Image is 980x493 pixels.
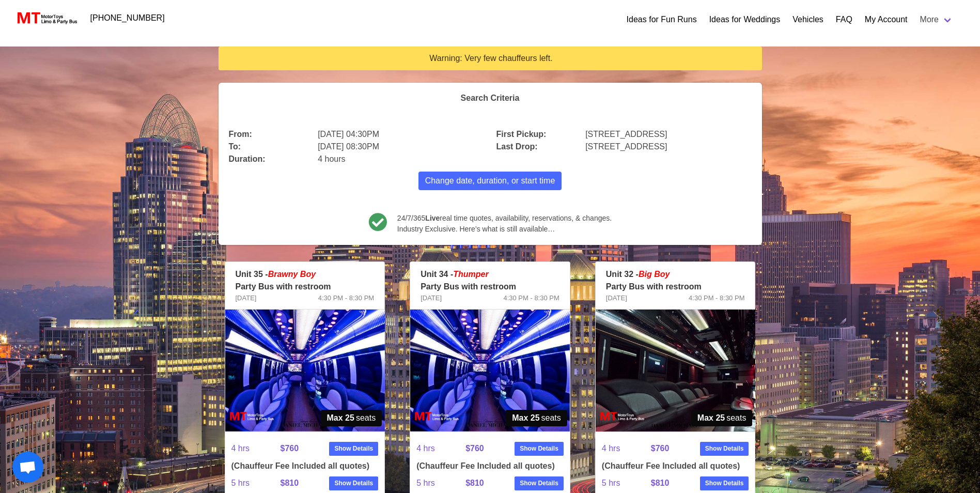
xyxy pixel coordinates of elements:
[425,175,555,187] span: Change date, duration, or start time
[709,13,781,26] a: Ideas for Weddings
[229,93,752,103] h4: Search Criteria
[397,213,612,224] span: 24/7/365 real time quotes, availability, reservations, & changes.
[334,444,373,453] strong: Show Details
[627,13,697,26] a: Ideas for Fun Runs
[792,13,823,26] a: Vehicles
[520,444,558,453] strong: Show Details
[236,281,375,293] p: Party Bus with restroom
[691,410,753,426] span: seats
[421,281,559,293] p: Party Bus with restroom
[512,412,539,424] strong: Max 25
[651,444,670,453] strong: $760
[520,479,558,488] strong: Show Details
[236,268,375,281] p: Unit 35 -
[416,436,465,461] span: 4 hrs
[496,142,538,151] b: Last Drop:
[227,53,756,64] div: Warning: Very few chauffeurs left.
[280,479,299,487] strong: $810
[236,293,257,303] span: [DATE]
[453,270,488,279] em: Thumper
[229,142,241,151] b: To:
[229,130,252,138] b: From:
[418,172,562,190] button: Change date, duration, or start time
[425,214,440,222] b: Live
[465,479,484,487] strong: $810
[606,293,627,303] span: [DATE]
[465,444,484,453] strong: $760
[14,11,78,25] img: MotorToys Logo
[327,412,354,424] strong: Max 25
[503,293,559,303] span: 4:30 PM - 8:30 PM
[579,122,757,141] div: [STREET_ADDRESS]
[651,479,670,487] strong: $810
[606,281,745,293] p: Party Bus with restroom
[84,8,171,28] a: [PHONE_NUMBER]
[229,155,266,163] b: Duration:
[606,268,745,281] p: Unit 32 -
[421,293,442,303] span: [DATE]
[12,452,43,483] a: Open chat
[705,444,744,453] strong: Show Details
[318,293,374,303] span: 4:30 PM - 8:30 PM
[865,13,908,26] a: My Account
[397,224,612,235] span: Industry Exclusive. Here’s what is still available…
[280,444,299,453] strong: $760
[914,9,959,30] a: More
[705,479,744,488] strong: Show Details
[689,293,744,303] span: 4:30 PM - 8:30 PM
[602,436,651,461] span: 4 hrs
[639,270,670,279] em: Big Boy
[410,310,570,432] img: 34%2002.jpg
[836,13,852,26] a: FAQ
[334,479,373,488] strong: Show Details
[231,436,281,461] span: 4 hrs
[312,122,490,141] div: [DATE] 04:30PM
[231,461,379,471] h4: (Chauffeur Fee Included all quotes)
[496,130,547,138] b: First Pickup:
[416,461,564,471] h4: (Chauffeur Fee Included all quotes)
[268,270,316,279] em: Brawny Boy
[225,310,385,432] img: 35%2002.jpg
[312,147,490,165] div: 4 hours
[312,134,490,153] div: [DATE] 08:30PM
[602,461,749,471] h4: (Chauffeur Fee Included all quotes)
[697,412,725,424] strong: Max 25
[421,268,559,281] p: Unit 34 -
[506,410,567,426] span: seats
[321,410,382,426] span: seats
[596,310,755,432] img: 32%2002.jpg
[579,134,757,153] div: [STREET_ADDRESS]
